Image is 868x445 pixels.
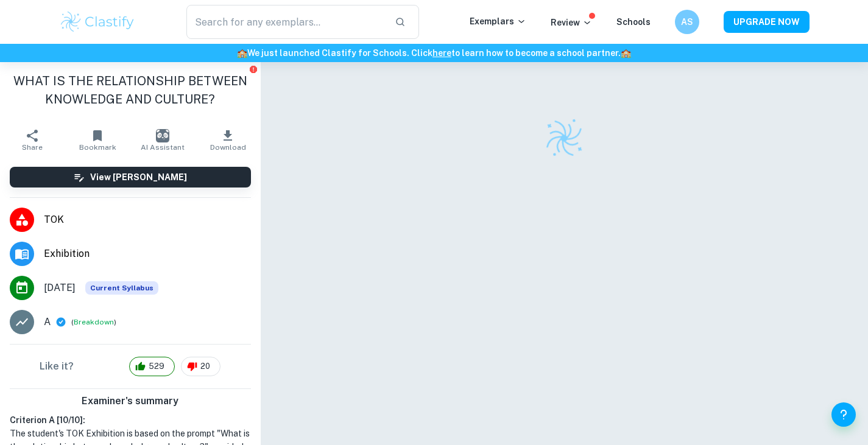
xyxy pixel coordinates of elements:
[432,48,451,58] a: here
[621,48,631,58] span: 🏫
[71,317,116,328] span: ( )
[156,129,169,142] img: AI Assistant
[539,113,590,164] img: Clastify logo
[40,359,74,374] h6: Like it?
[44,281,76,295] span: [DATE]
[65,123,130,157] button: Bookmark
[2,46,866,60] h6: We just launched Clastify for Schools. Click to learn how to become a school partner.
[831,402,856,427] button: Help and Feedback
[237,48,247,58] span: 🏫
[10,413,251,427] h6: Criterion A [ 10 / 10 ]:
[90,170,187,184] h6: View [PERSON_NAME]
[5,394,256,408] h6: Examiner's summary
[44,212,251,227] span: TOK
[181,357,221,376] div: 20
[675,10,699,34] button: AS
[141,143,185,152] span: AI Assistant
[680,15,694,29] h6: AS
[142,360,171,373] span: 529
[22,143,43,152] span: Share
[10,167,251,187] button: View [PERSON_NAME]
[129,357,175,376] div: 529
[616,17,651,27] a: Schools
[74,317,114,328] button: Breakdown
[186,5,386,39] input: Search for any exemplars...
[470,15,526,28] p: Exemplars
[210,143,246,152] span: Download
[194,360,217,373] span: 20
[724,11,810,33] button: UPGRADE NOW
[79,143,116,152] span: Bookmark
[44,247,251,261] span: Exhibition
[551,16,592,29] p: Review
[44,315,51,329] p: A
[196,123,261,157] button: Download
[130,123,196,157] button: AI Assistant
[85,281,158,295] div: This exemplar is based on the current syllabus. Feel free to refer to it for inspiration/ideas wh...
[249,65,258,74] button: Report issue
[59,10,136,34] img: Clastify logo
[85,281,158,295] span: Current Syllabus
[10,72,251,108] h1: WHAT IS THE RELATIONSHIP BETWEEN KNOWLEDGE AND CULTURE?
